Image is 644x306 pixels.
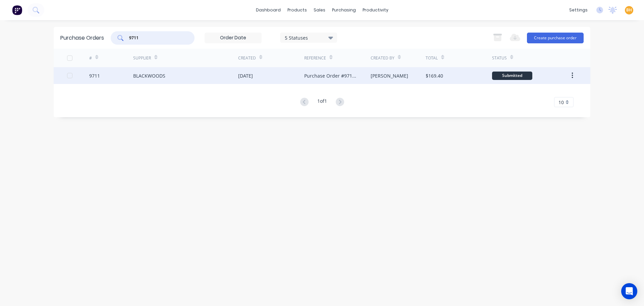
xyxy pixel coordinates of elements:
[89,72,100,79] div: 9711
[492,55,507,61] div: Status
[238,55,256,61] div: Created
[621,283,637,299] div: Open Intercom Messenger
[310,5,329,15] div: sales
[329,5,359,15] div: purchasing
[371,72,408,79] div: [PERSON_NAME]
[285,34,333,41] div: 5 Statuses
[492,72,532,80] div: Submitted
[133,72,165,79] div: BLACKWOODS
[284,5,310,15] div: products
[426,72,443,79] div: $169.40
[60,34,104,42] div: Purchase Orders
[304,55,326,61] div: Reference
[12,5,22,15] img: Factory
[527,33,584,43] button: Create purchase order
[359,5,392,15] div: productivity
[89,55,92,61] div: #
[133,55,151,61] div: Supplier
[566,5,591,15] div: settings
[317,97,327,107] div: 1 of 1
[426,55,438,61] div: Total
[371,55,394,61] div: Created By
[238,72,253,79] div: [DATE]
[128,35,184,41] input: Search purchase orders...
[253,5,284,15] a: dashboard
[558,99,564,106] span: 10
[626,7,632,13] span: BH
[205,33,261,43] input: Order Date
[304,72,357,79] div: Purchase Order #9711 - [GEOGRAPHIC_DATA]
